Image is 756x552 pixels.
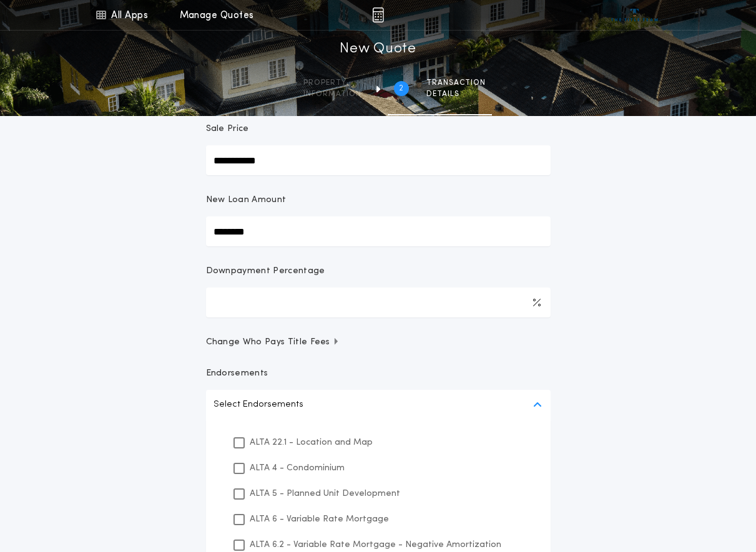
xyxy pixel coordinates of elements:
[250,513,389,526] p: ALTA 6 - Variable Rate Mortgage
[206,288,551,317] input: Downpayment Percentage
[426,89,486,99] span: details
[303,89,361,99] span: information
[214,397,303,412] p: Select Endorsements
[206,390,551,420] button: Select Endorsements
[399,84,403,94] h2: 2
[206,336,340,349] span: Change Who Pays Title Fees
[340,39,416,59] h1: New Quote
[206,123,249,135] p: Sale Price
[206,216,551,246] input: New Loan Amount
[250,462,345,475] p: ALTA 4 - Condominium
[206,194,287,206] p: New Loan Amount
[250,538,501,551] p: ALTA 6.2 - Variable Rate Mortgage - Negative Amortization
[426,78,486,88] span: Transaction
[206,145,551,175] input: Sale Price
[250,436,373,449] p: ALTA 22.1 - Location and Map
[611,9,658,21] img: vs-icon
[206,265,325,278] p: Downpayment Percentage
[250,487,400,500] p: ALTA 5 - Planned Unit Development
[206,367,551,380] p: Endorsements
[372,7,384,22] img: img
[303,78,361,88] span: Property
[206,336,551,349] button: Change Who Pays Title Fees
